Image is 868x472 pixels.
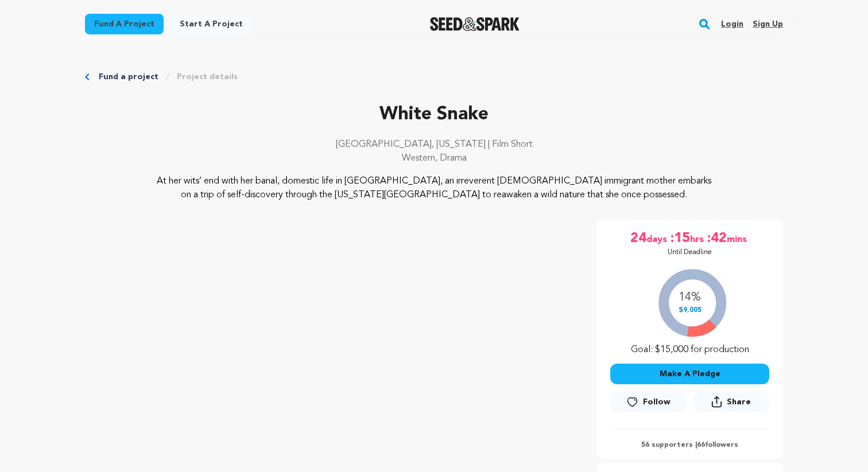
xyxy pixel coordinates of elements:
[99,71,158,83] a: Fund a project
[727,229,749,248] span: mins
[177,71,238,83] a: Project details
[668,248,712,257] p: Until Deadline
[430,17,520,31] img: Seed&Spark Logo Dark Mode
[643,396,671,408] span: Follow
[85,14,164,34] a: Fund a project
[693,391,769,412] button: Share
[610,440,769,450] p: 56 supporters | followers
[753,15,783,33] a: Sign up
[610,392,686,412] a: Follow
[630,229,646,248] span: 24
[170,14,252,34] a: Start a project
[697,442,705,448] span: 66
[646,229,669,248] span: days
[721,15,743,33] a: Login
[727,396,751,408] span: Share
[85,71,783,83] div: Breadcrumb
[693,391,769,417] span: Share
[669,229,690,248] span: :15
[85,138,783,151] p: [GEOGRAPHIC_DATA], [US_STATE] | Film Short
[706,229,727,248] span: :42
[690,229,706,248] span: hrs
[430,17,520,31] a: Seed&Spark Homepage
[155,174,714,202] p: At her wits’ end with her banal, domestic life in [GEOGRAPHIC_DATA], an irreverent [DEMOGRAPHIC_D...
[85,151,783,165] p: Western, Drama
[610,364,769,384] button: Make A Pledge
[85,101,783,128] p: White Snake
